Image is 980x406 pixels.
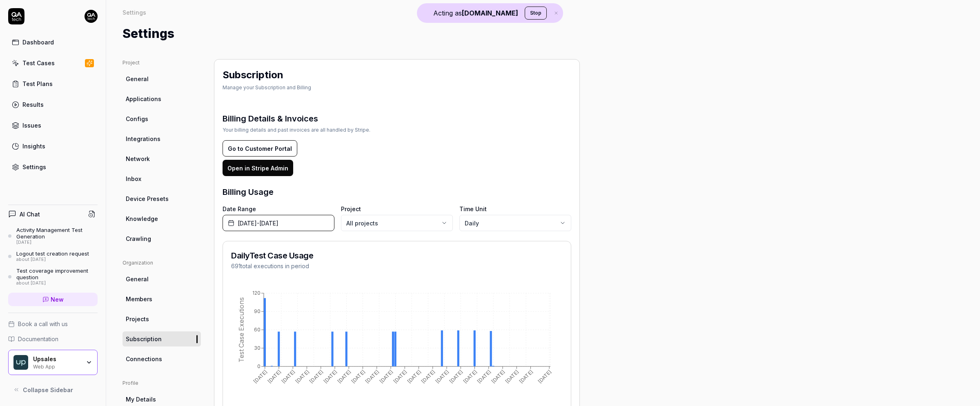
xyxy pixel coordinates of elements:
a: Device Presets [122,191,201,206]
a: Projects [122,311,201,327]
tspan: [DATE] [392,368,408,384]
span: My Details [126,395,156,404]
tspan: 120 [252,290,261,296]
tspan: [DATE] [462,368,478,384]
span: General [126,275,149,283]
tspan: 60 [254,327,261,333]
a: Logout test creation requestabout [DATE] [8,250,98,263]
a: Test coverage improvement questionabout [DATE] [8,267,98,286]
div: Your billing details and past invoices are all handled by Stripe. [223,126,370,134]
tspan: [DATE] [350,368,366,384]
tspan: [DATE] [364,368,380,384]
span: Documentation [18,335,58,343]
h4: AI Chat [20,210,40,218]
a: Settings [8,159,98,175]
div: [DATE] [16,240,98,245]
button: Upsales LogoUpsalesWeb App [8,350,98,375]
a: Members [122,291,201,307]
a: Connections [122,351,201,366]
div: Upsales [33,355,80,363]
span: Connections [126,355,162,363]
span: Subscription [126,335,162,343]
h3: Billing Details & Invoices [223,113,370,125]
label: Time Unit [459,205,571,213]
div: Settings [22,163,46,171]
div: Dashboard [22,38,54,46]
button: Collapse Sidebar [8,382,98,398]
a: Open in Stripe Admin [223,165,293,172]
div: Profile [122,380,201,387]
span: General [126,75,149,83]
button: Open in Stripe Admin [223,160,293,176]
a: Test Cases [8,55,98,71]
tspan: [DATE] [490,368,506,384]
div: Manage your Subscription and Billing [223,84,311,91]
tspan: [DATE] [308,368,324,384]
a: Test Plans [8,76,98,92]
span: Inbox [126,174,141,183]
span: Members [126,295,152,303]
span: Collapse Sidebar [23,386,73,394]
a: Knowledge [122,211,201,226]
a: Crawling [122,231,201,246]
p: 691 total executions in period [231,262,313,270]
tspan: [DATE] [476,368,492,384]
div: Activity Management Test Generation [16,227,98,240]
span: Applications [126,95,161,103]
div: about [DATE] [16,280,98,286]
tspan: [DATE] [406,368,422,384]
a: Results [8,97,98,113]
span: Integrations [126,135,160,143]
tspan: [DATE] [504,368,520,384]
label: Date Range [223,205,334,213]
tspan: [DATE] [281,368,296,384]
div: Insights [22,142,45,150]
tspan: [DATE] [252,368,268,384]
img: Upsales Logo [13,355,28,370]
h2: Daily Test Case Usage [231,249,313,262]
a: Insights [8,138,98,154]
tspan: Test Case Executions [238,297,245,362]
div: Organization [122,259,201,267]
div: Test Cases [22,59,55,67]
tspan: [DATE] [336,368,352,384]
div: Logout test creation request [16,250,89,257]
label: Project [341,205,453,213]
span: Crawling [126,234,151,243]
button: [DATE]-[DATE] [223,215,334,231]
a: Applications [122,91,201,106]
a: General [122,271,201,287]
div: Web App [33,363,80,369]
a: Subscription [122,331,201,346]
a: General [122,71,201,86]
h1: Settings [122,24,174,43]
div: Issues [22,121,41,130]
a: Dashboard [8,34,98,50]
h3: Billing Usage [223,186,274,198]
tspan: 90 [254,308,261,314]
span: Device Presets [126,194,169,203]
div: about [DATE] [16,257,89,263]
tspan: 30 [254,345,261,351]
tspan: [DATE] [266,368,282,384]
a: Network [122,151,201,166]
div: Settings [122,8,146,16]
tspan: [DATE] [448,368,464,384]
tspan: [DATE] [518,368,534,384]
a: Issues [8,117,98,133]
tspan: [DATE] [378,368,394,384]
h2: Subscription [223,68,283,82]
tspan: [DATE] [294,368,310,384]
button: Go to Customer Portal [223,140,297,157]
a: Documentation [8,335,98,343]
span: Network [126,154,150,163]
span: [DATE] - [DATE] [238,219,278,227]
tspan: [DATE] [322,368,338,384]
span: Knowledge [126,214,158,223]
a: Configs [122,111,201,126]
a: Activity Management Test Generation[DATE] [8,227,98,245]
tspan: [DATE] [434,368,450,384]
a: Book a call with us [8,320,98,328]
a: Integrations [122,131,201,146]
button: Stop [525,7,547,20]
